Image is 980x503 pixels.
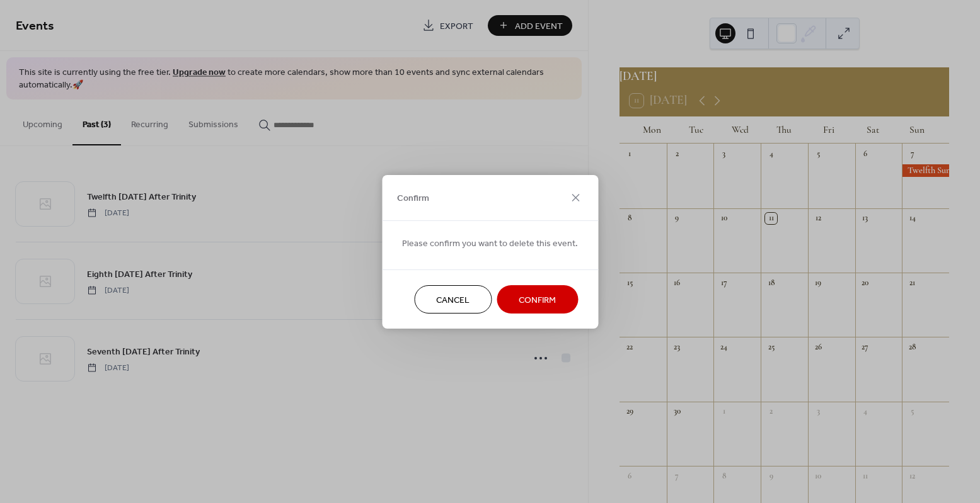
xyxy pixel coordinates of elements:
[519,293,556,307] span: Confirm
[436,293,470,307] span: Cancel
[397,192,429,205] span: Confirm
[414,285,492,314] button: Cancel
[402,237,578,250] span: Please confirm you want to delete this event.
[497,285,578,314] button: Confirm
